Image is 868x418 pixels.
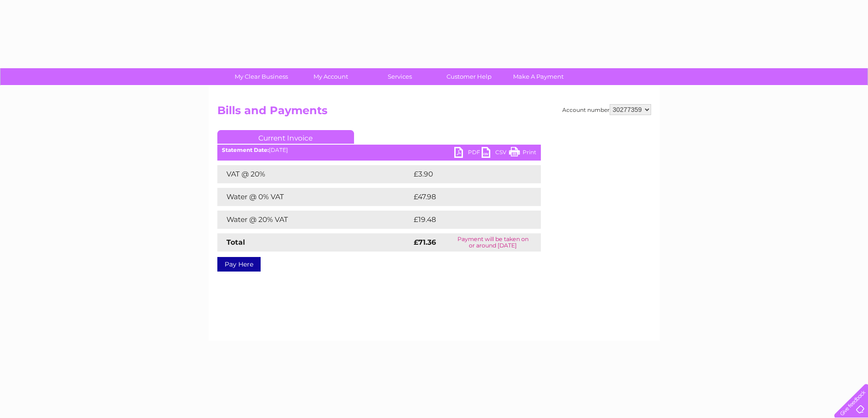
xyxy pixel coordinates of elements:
[482,147,509,160] a: CSV
[217,147,541,153] div: [DATE]
[226,238,245,247] strong: Total
[509,147,536,160] a: Print
[217,257,261,272] a: Pay Here
[217,188,411,206] td: Water @ 0% VAT
[454,147,482,160] a: PDF
[411,165,520,183] td: £3.90
[501,68,576,85] a: Make A Payment
[217,130,354,144] a: Current Invoice
[224,68,299,85] a: My Clear Business
[414,238,436,247] strong: £71.36
[217,104,651,121] h2: Bills and Payments
[445,233,541,252] td: Payment will be taken on or around [DATE]
[562,104,651,115] div: Account number
[222,146,269,153] b: Statement Date:
[431,68,507,85] a: Customer Help
[362,68,437,85] a: Services
[411,211,522,229] td: £19.48
[217,165,411,183] td: VAT @ 20%
[411,188,522,206] td: £47.98
[293,68,368,85] a: My Account
[217,211,411,229] td: Water @ 20% VAT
